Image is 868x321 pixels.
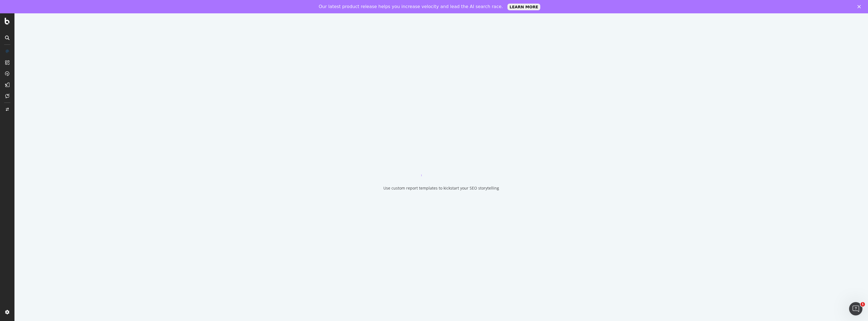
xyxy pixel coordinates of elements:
[849,302,862,315] iframe: Intercom live chat
[507,4,541,10] a: LEARN MORE
[383,185,499,191] div: Use custom report templates to kickstart your SEO storytelling
[860,302,865,307] span: 1
[421,156,461,176] div: animation
[857,5,863,8] div: Close
[319,4,503,9] div: Our latest product release helps you increase velocity and lead the AI search race.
